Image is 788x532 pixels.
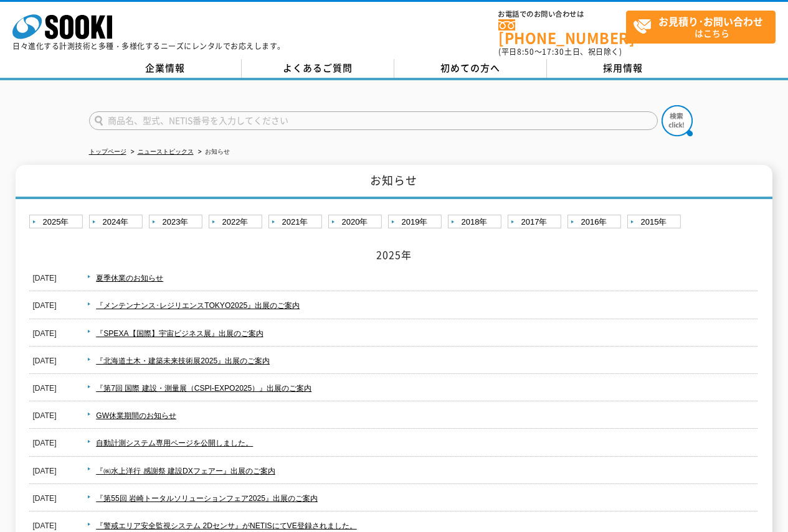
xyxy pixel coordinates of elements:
a: 夏季休業のお知らせ [96,274,163,282]
span: 8:50 [517,46,534,57]
a: 『SPEXA【国際】宇宙ビジネス展』出展のご案内 [96,329,263,338]
img: btn_search.png [662,105,693,136]
dt: [DATE] [32,429,56,450]
a: ニューストピックス [138,148,194,155]
a: 2015年 [627,215,684,230]
a: お見積り･お問い合わせはこちら [626,11,776,44]
input: 商品名、型式、NETIS番号を入力してください [89,111,658,130]
dt: [DATE] [32,457,56,478]
dt: [DATE] [32,402,56,423]
a: 自動計測システム専用ページを公開しました。 [96,439,253,447]
dt: [DATE] [32,292,56,313]
a: トップページ [89,148,126,155]
span: 初めての方へ [440,61,500,75]
span: お電話でのお問い合わせは [498,11,626,18]
strong: お見積り･お問い合わせ [658,14,763,29]
a: よくあるご質問 [242,59,394,78]
li: お知らせ [196,146,230,159]
a: 採用情報 [547,59,700,78]
span: 17:30 [542,46,564,57]
a: 2022年 [209,215,265,230]
a: 2025年 [29,215,86,230]
span: (平日 ～ 土日、祝日除く) [498,46,622,57]
a: 『警戒エリア安全監視システム 2Dセンサ』がNETISにてVE登録されました。 [96,521,356,530]
a: 2017年 [508,215,564,230]
a: 初めての方へ [394,59,547,78]
a: 2024年 [89,215,146,230]
a: 2023年 [149,215,206,230]
span: はこちら [633,11,775,42]
a: 企業情報 [89,59,242,78]
dt: [DATE] [32,485,56,506]
a: 2020年 [328,215,385,230]
a: 2019年 [388,215,445,230]
h2: 2025年 [29,248,758,261]
a: 2018年 [448,215,505,230]
a: GW休業期間のお知らせ [96,411,176,420]
p: 日々進化する計測技術と多種・多様化するニーズにレンタルでお応えします。 [12,42,285,50]
a: 『メンテンナンス･レジリエンスTOKYO2025』出展のご案内 [96,301,300,310]
dt: [DATE] [32,347,56,368]
dt: [DATE] [32,375,56,396]
dt: [DATE] [32,264,56,286]
a: 『第7回 国際 建設・測量展（CSPI-EXPO2025）』出展のご案内 [96,384,311,393]
dt: [DATE] [32,320,56,341]
a: 2021年 [268,215,325,230]
a: 『㈱水上洋行 感謝祭 建設DXフェアー』出展のご案内 [96,467,275,475]
a: 『北海道土木・建築未来技術展2025』出展のご案内 [96,357,270,365]
h1: お知らせ [16,165,772,199]
a: [PHONE_NUMBER] [498,19,626,45]
a: 2016年 [567,215,624,230]
a: 『第55回 岩崎トータルソリューションフェア2025』出展のご案内 [96,494,318,503]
